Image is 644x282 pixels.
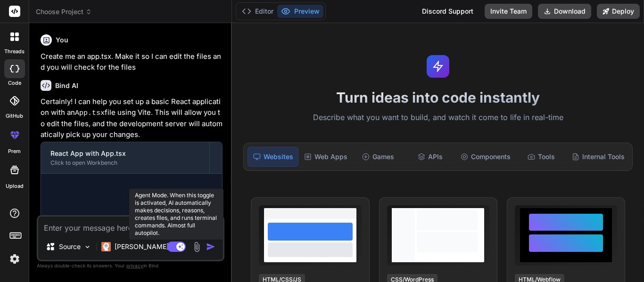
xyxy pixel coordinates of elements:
button: Download [538,4,591,19]
button: Invite Team [485,4,532,19]
img: settings [7,251,23,267]
img: attachment [191,242,202,252]
label: Upload [6,182,24,190]
p: Describe what you want to build, and watch it come to life in real-time [238,112,638,124]
div: Web Apps [300,147,351,167]
div: Discord Support [416,4,479,19]
div: Tools [516,147,566,167]
h6: You [56,35,68,45]
p: Source [59,242,81,251]
div: APIs [405,147,455,167]
span: privacy [126,263,143,268]
label: threads [4,48,25,56]
div: Components [457,147,514,167]
p: Always double-check its answers. Your in Bind [37,261,224,270]
button: Deploy [597,4,640,19]
button: React App with App.tsxClick to open Workbench [41,142,209,173]
p: Create me an app.tsx. Make it so I can edit the files and you will check for the files [41,51,223,73]
button: Preview [277,5,323,18]
p: Certainly! I can help you set up a basic React application with an file using Vite. This will all... [41,97,223,140]
img: Pick Models [83,243,91,251]
p: [PERSON_NAME] 4 S.. [115,242,185,251]
label: GitHub [6,112,23,120]
div: React App with App.tsx [50,149,200,158]
div: Websites [248,147,298,167]
img: Claude 4 Sonnet [101,242,111,251]
button: Editor [238,5,277,18]
h6: Bind AI [55,81,78,90]
code: App.tsx [75,109,105,117]
img: icon [206,242,215,251]
div: Games [353,147,403,167]
div: Internal Tools [568,147,628,167]
div: Click to open Workbench [50,159,200,167]
label: code [8,79,21,87]
button: Agent Mode. When this toggle is activated, AI automatically makes decisions, reasons, creates fil... [165,241,188,252]
h1: Turn ideas into code instantly [238,89,638,106]
span: Choose Project [36,7,92,16]
label: prem [8,147,21,155]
